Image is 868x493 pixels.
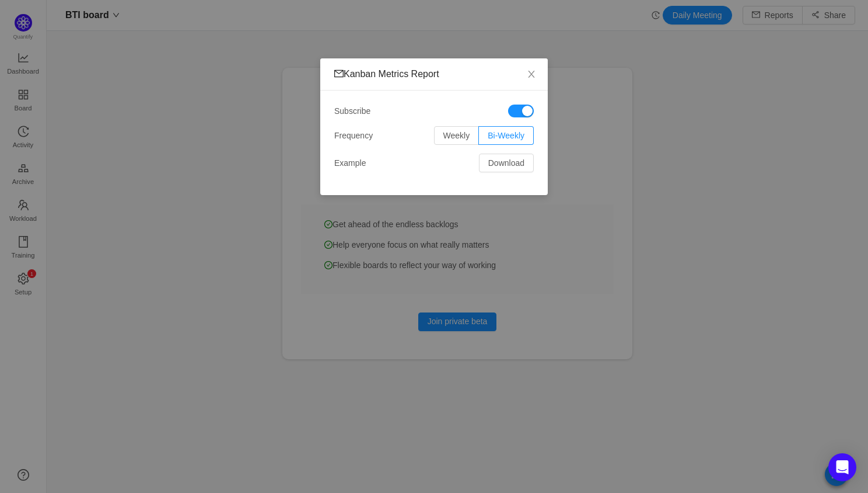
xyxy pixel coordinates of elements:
[828,453,856,481] div: Open Intercom Messenger
[334,69,439,79] span: Kanban Metrics Report
[334,69,344,78] i: icon: mail
[334,157,366,169] span: Example
[334,130,373,142] span: Frequency
[488,131,524,140] span: Bi-Weekly
[443,131,470,140] span: Weekly
[334,105,370,117] span: Subscribe
[515,58,548,91] button: Close
[527,70,536,79] i: icon: close
[479,154,534,172] button: Download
